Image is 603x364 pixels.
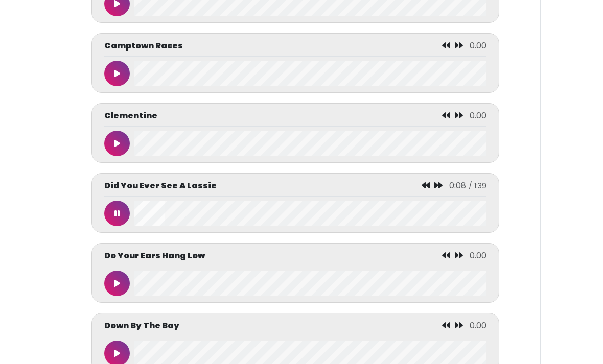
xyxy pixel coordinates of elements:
[104,40,183,52] p: Camptown Races
[449,180,466,191] span: 0:08
[469,181,486,191] span: / 1:39
[104,110,157,122] p: Clementine
[104,320,179,332] p: Down By The Bay
[470,40,486,52] span: 0.00
[104,250,205,262] p: Do Your Ears Hang Low
[470,110,486,122] span: 0.00
[104,180,217,192] p: Did You Ever See A Lassie
[470,320,486,331] span: 0.00
[470,250,486,261] span: 0.00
